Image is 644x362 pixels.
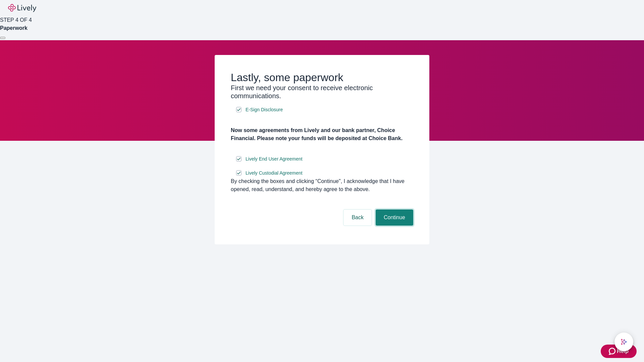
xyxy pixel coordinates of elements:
[376,209,413,226] button: Continue
[614,333,633,351] button: chat
[231,71,413,84] h2: Lastly, some paperwork
[617,347,629,355] span: Help
[621,339,627,345] svg: Lively AI Assistant
[246,156,303,163] span: Lively End User Agreement
[244,155,304,163] a: e-sign disclosure document
[244,106,284,114] a: e-sign disclosure document
[343,209,372,226] button: Back
[244,169,304,177] a: e-sign disclosure document
[246,106,283,113] span: E-Sign Disclosure
[231,84,413,100] h3: First we need your consent to receive electronic communications.
[609,347,617,355] svg: Zendesk support icon
[231,126,413,142] h4: Now some agreements from Lively and our bank partner, Choice Financial. Please note your funds wi...
[231,177,413,193] div: By checking the boxes and clicking “Continue", I acknowledge that I have opened, read, understand...
[8,4,36,12] img: Lively
[246,170,303,177] span: Lively Custodial Agreement
[601,345,637,358] button: Zendesk support iconHelp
